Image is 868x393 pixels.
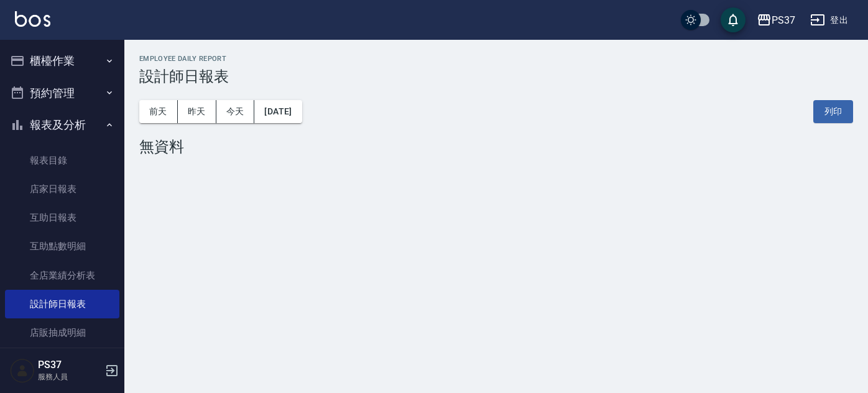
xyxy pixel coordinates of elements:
button: 今天 [216,100,255,123]
button: 登出 [805,9,853,32]
a: 報表目錄 [5,146,119,175]
h5: PS37 [38,359,101,371]
a: 互助點數明細 [5,232,119,261]
img: Logo [15,11,50,27]
p: 服務人員 [38,371,101,382]
a: 全店業績分析表 [5,261,119,290]
h2: Employee Daily Report [139,55,853,63]
div: 無資料 [139,138,853,155]
button: save [721,7,746,32]
button: 列印 [813,100,853,123]
a: 店家日報表 [5,175,119,203]
button: 昨天 [178,100,216,123]
a: 店販抽成明細 [5,318,119,347]
img: Person [10,358,35,383]
button: 櫃檯作業 [5,45,119,77]
button: [DATE] [254,100,302,123]
div: PS37 [772,12,795,28]
button: PS37 [752,7,800,33]
a: 互助日報表 [5,203,119,232]
a: 費用分析表 [5,347,119,376]
a: 設計師日報表 [5,290,119,318]
button: 報表及分析 [5,109,119,141]
h3: 設計師日報表 [139,68,853,85]
button: 前天 [139,100,178,123]
button: 預約管理 [5,77,119,109]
